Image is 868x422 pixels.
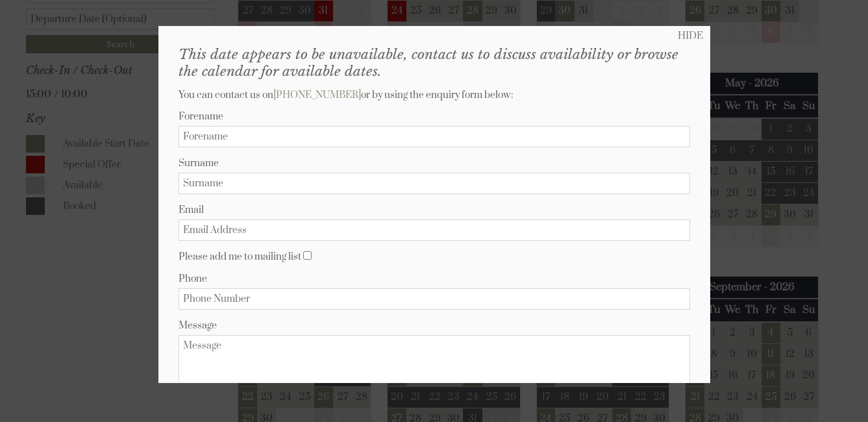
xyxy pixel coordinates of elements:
[179,89,690,101] p: You can contact us on or by using the enquiry form below:
[179,204,690,216] label: Email
[179,273,690,285] label: Phone
[678,30,703,42] a: HIDE
[179,251,301,263] label: Please add me to mailing list
[179,46,690,80] h2: This date appears to be unavailable, contact us to discuss availability or browse the calendar fo...
[179,319,690,332] label: Message
[179,126,690,147] input: Forename
[179,157,690,169] label: Surname
[179,288,690,310] input: Phone Number
[179,219,690,241] input: Email Address
[179,173,690,194] input: Surname
[273,89,361,101] a: [PHONE_NUMBER]
[179,110,690,123] label: Forename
